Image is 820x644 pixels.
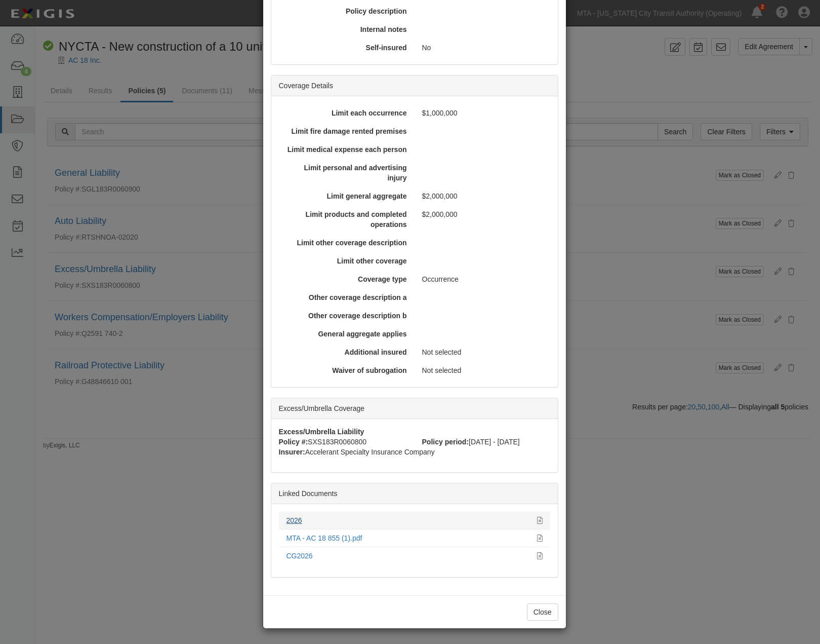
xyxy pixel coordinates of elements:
[271,398,558,419] div: Excess/Umbrella Coverage
[286,552,313,560] a: CG2026
[275,126,415,136] div: Limit fire damage rented premises
[275,347,415,357] div: Additional insured
[415,108,554,118] div: $1,000,000
[286,533,529,543] div: MTA - AC 18 855 (1).pdf
[279,438,308,446] strong: Policy #:
[286,534,362,542] a: MTA - AC 18 855 (1).pdf
[275,256,415,266] div: Limit other coverage
[271,75,558,96] div: Coverage Details
[275,329,415,339] div: General aggregate applies
[415,274,554,284] div: Occurrence
[275,163,415,183] div: Limit personal and advertising injury
[275,191,415,201] div: Limit general aggregate
[271,437,415,447] div: SXS183R0060800
[415,347,554,357] div: Not selected
[422,438,469,446] strong: Policy period:
[286,515,529,525] div: 2026
[286,516,302,524] a: 2026
[275,144,415,155] div: Limit medical expense each person
[286,551,529,561] div: CG2026
[279,428,364,436] strong: Excess/Umbrella Liability
[527,603,558,621] button: Close
[415,43,554,53] div: No
[275,365,415,375] div: Waiver of subrogation
[415,365,554,375] div: Not selected
[275,292,415,302] div: Other coverage description a
[275,311,415,321] div: Other coverage description b
[415,209,554,219] div: $2,000,000
[415,191,554,201] div: $2,000,000
[279,448,305,456] strong: Insurer:
[275,274,415,284] div: Coverage type
[275,24,415,34] div: Internal notes
[275,238,415,248] div: Limit other coverage description
[271,447,558,457] div: Accelerant Specialty Insurance Company
[271,483,558,504] div: Linked Documents
[275,209,415,230] div: Limit products and completed operations
[275,43,415,53] div: Self-insured
[415,437,558,447] div: [DATE] - [DATE]
[275,108,415,118] div: Limit each occurrence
